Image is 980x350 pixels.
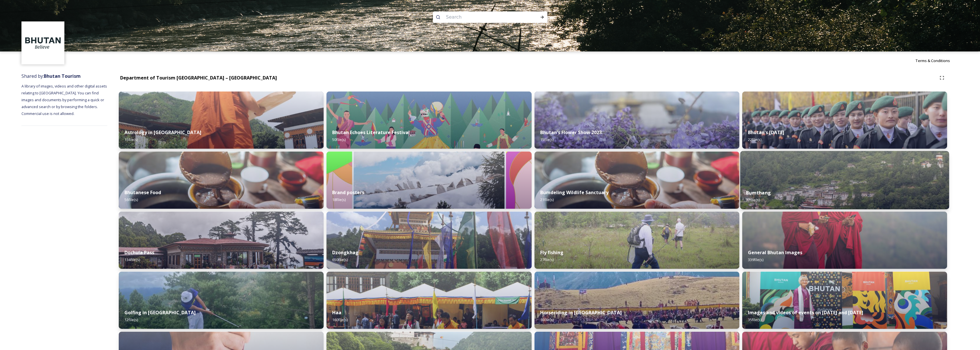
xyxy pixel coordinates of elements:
[124,249,154,256] strong: Dochula Pass
[540,257,554,262] span: 27 file(s)
[119,92,324,149] img: _SCH1465.jpg
[740,151,949,209] img: Bumthang%2520180723%2520by%2520Amp%2520Sripimanwat-20.jpg
[748,249,802,256] strong: General Bhutan Images
[534,272,739,329] img: Horseriding%2520in%2520Bhutan2.JPG
[534,92,739,149] img: Bhutan%2520Flower%2520Show2.jpg
[540,129,602,136] strong: Bhutan's Flower Show 2023
[748,317,761,322] span: 35 file(s)
[124,257,140,262] span: 134 file(s)
[326,212,531,269] img: Festival%2520Header.jpg
[119,272,324,329] img: IMG_0877.jpeg
[748,309,863,316] strong: Images and videos of events on [DATE] and [DATE]
[540,249,563,256] strong: Fly fishing
[742,92,947,149] img: Bhutan%2520National%2520Day10.jpg
[746,190,771,196] strong: Bumthang
[332,189,364,196] strong: Brand posters
[332,197,346,202] span: 18 file(s)
[534,152,739,209] img: Bumdeling%2520090723%2520by%2520Amp%2520Sripimanwat-4%25202.jpg
[443,11,522,23] input: Search
[332,249,359,256] strong: Dzongkhag
[540,317,554,322] span: 16 file(s)
[119,152,324,209] img: Bumdeling%2520090723%2520by%2520Amp%2520Sripimanwat-4.jpg
[742,212,947,269] img: MarcusWestbergBhutanHiRes-23.jpg
[332,309,341,316] strong: Haa
[540,137,554,142] span: 15 file(s)
[540,197,554,202] span: 21 file(s)
[21,83,108,116] span: A library of images, videos and other digital assets relating to [GEOGRAPHIC_DATA]. You can find ...
[332,257,348,262] span: 650 file(s)
[326,272,531,329] img: Haa%2520Summer%2520Festival1.jpeg
[120,75,277,81] strong: Department of Tourism [GEOGRAPHIC_DATA] – [GEOGRAPHIC_DATA]
[124,129,201,136] strong: Astrology in [GEOGRAPHIC_DATA]
[746,197,760,202] span: 77 file(s)
[748,129,784,136] strong: Bhutan's [DATE]
[124,317,138,322] span: 12 file(s)
[21,73,81,79] span: Shared by:
[124,189,161,196] strong: Bhutanese Food
[124,137,138,142] span: 15 file(s)
[332,137,346,142] span: 50 file(s)
[332,129,410,136] strong: Bhutan Echoes Literature Festival
[540,189,609,196] strong: Bumdeling Wildlife Sanctuary
[326,92,531,149] img: Bhutan%2520Echoes7.jpg
[119,212,324,269] img: 2022-10-01%252011.41.43.jpg
[915,58,950,63] span: Terms & Conditions
[915,57,959,64] a: Terms & Conditions
[742,272,947,329] img: A%2520guest%2520with%2520new%2520signage%2520at%2520the%2520airport.jpeg
[124,197,138,202] span: 56 file(s)
[22,22,64,64] img: BT_Logo_BB_Lockup_CMYK_High%2520Res.jpg
[540,309,622,316] strong: Horseriding in [GEOGRAPHIC_DATA]
[44,73,81,79] strong: Bhutan Tourism
[332,317,348,322] span: 160 file(s)
[124,309,196,316] strong: Golfing in [GEOGRAPHIC_DATA]
[534,212,739,269] img: by%2520Ugyen%2520Wangchuk14.JPG
[326,152,531,209] img: Bhutan_Believe_800_1000_4.jpg
[748,257,763,262] span: 339 file(s)
[748,137,761,142] span: 22 file(s)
